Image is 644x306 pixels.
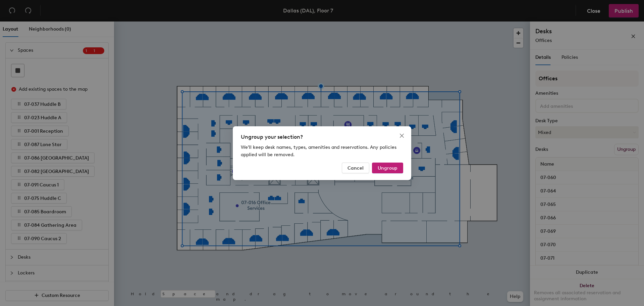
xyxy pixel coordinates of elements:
button: Ungroup [372,163,403,173]
span: Close [396,133,407,138]
button: Close [396,130,407,141]
span: close [399,133,405,138]
span: Ungroup [378,165,397,171]
span: We'll keep desk names, types, amenities and reservations. Any policies applied will be removed. [241,144,396,158]
button: Cancel [342,163,369,173]
div: Ungroup your selection? [241,133,403,141]
span: Cancel [347,165,364,171]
